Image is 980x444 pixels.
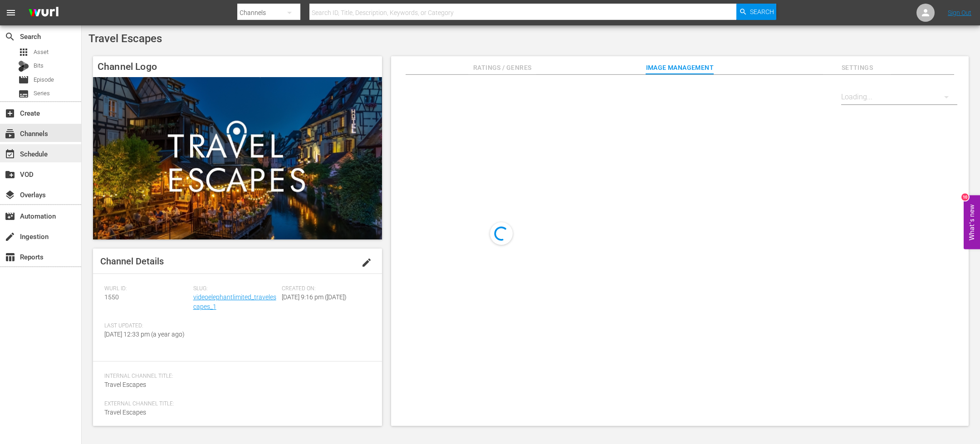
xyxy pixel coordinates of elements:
span: Create [5,108,15,119]
img: Travel Escapes [93,77,382,239]
span: Episode [34,75,54,84]
span: Asset [34,48,49,57]
span: Search [5,31,15,42]
span: Created On: [282,285,366,293]
span: [DATE] 9:16 pm ([DATE]) [282,293,347,301]
img: ans4CAIJ8jUAAAAAAAAAAAAAAAAAAAAAAAAgQb4GAAAAAAAAAAAAAAAAAAAAAAAAJMjXAAAAAAAAAAAAAAAAAAAAAAAAgAT5G... [22,2,65,24]
span: Overlays [5,190,15,200]
span: External Channel Title: [104,400,366,408]
a: Sign Out [948,9,971,16]
span: Image Management [646,62,714,73]
span: 1550 [104,293,119,301]
span: Internal Channel Title: [104,373,366,380]
span: Travel Escapes [88,32,162,45]
span: edit [361,257,372,268]
span: Search [750,4,774,20]
span: Series [34,89,50,98]
span: Travel Escapes [104,409,146,416]
span: Series [18,88,29,99]
span: Travel Escapes [104,381,146,388]
span: Ingestion [5,231,15,242]
button: Open Feedback Widget [964,195,980,249]
div: Bits [18,61,29,72]
button: Search [736,4,776,20]
span: Wurl ID: [104,285,189,293]
span: menu [5,7,16,18]
span: Slug: [193,285,278,293]
span: Bits [34,61,44,70]
span: Ratings / Genres [468,62,536,73]
span: Last Updated: [104,322,189,330]
span: Settings [823,62,891,73]
span: Reports [5,252,15,263]
span: Channels [5,128,15,139]
span: Asset [18,47,29,58]
span: Episode [18,74,29,85]
div: 10 [961,193,969,200]
span: Channel Details [100,256,164,267]
span: VOD [5,169,15,180]
a: videoelephantlimited_travelescapes_1 [193,293,276,310]
span: [DATE] 12:33 pm (a year ago) [104,331,185,338]
span: Automation [5,211,15,222]
button: edit [356,252,377,273]
span: Schedule [5,149,15,160]
h4: Channel Logo [93,56,382,77]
